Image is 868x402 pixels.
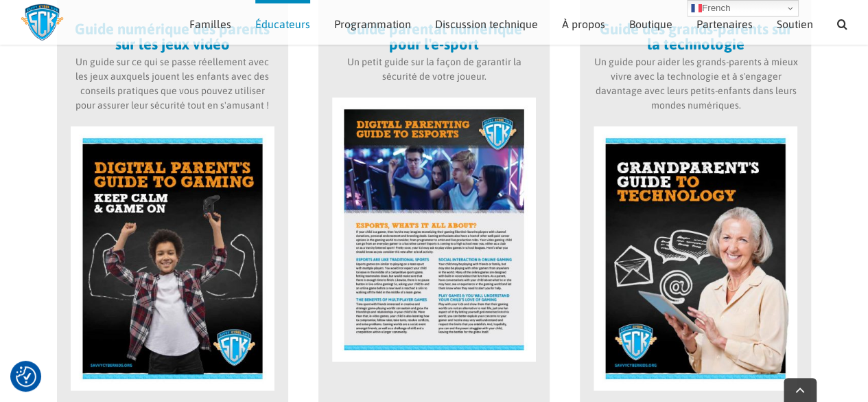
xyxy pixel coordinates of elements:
font: Discussion technique [435,18,538,30]
font: Éducateurs [255,18,310,30]
img: Logo de Savvy Cyber ​​Kids [21,3,64,41]
button: Préférences de consentement [16,366,36,387]
font: Soutien [777,18,813,30]
img: fr [691,3,702,14]
img: guide des grands-parents-couverture [594,126,797,391]
font: Programmation [334,18,411,30]
font: À propos [562,18,605,30]
font: Partenaires [696,18,753,30]
img: couverture du guide de jeu [71,126,274,391]
img: guide-parents-eSports [332,98,536,362]
font: Familles [189,18,231,30]
font: Un guide pour aider les grands-parents à mieux vivre avec la technologie et à s'engager davantage... [594,56,797,111]
img: Revoir le bouton de consentement [16,366,36,387]
font: Un petit guide sur la façon de garantir la sécurité de votre joueur. [347,56,521,82]
font: Boutique [629,18,672,30]
font: Un guide sur ce qui se passe réellement avec les jeux auxquels jouent les enfants avec des consei... [75,56,269,111]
